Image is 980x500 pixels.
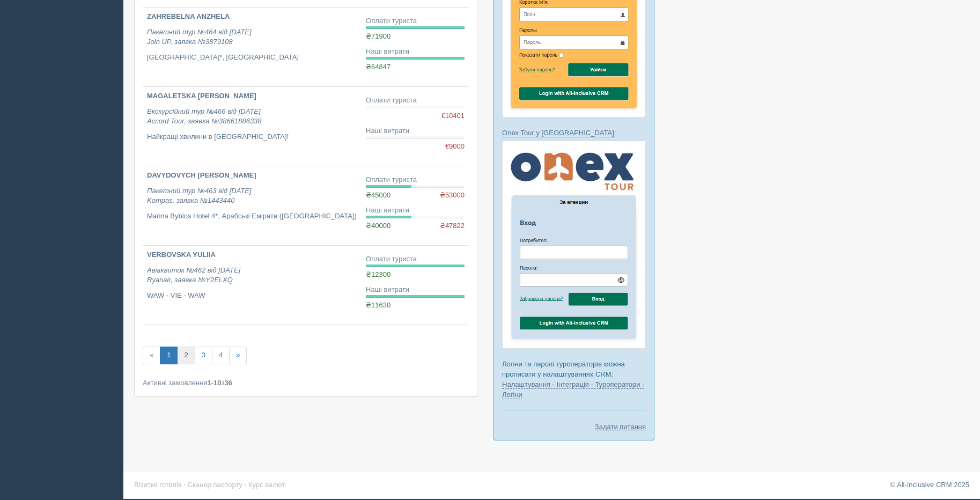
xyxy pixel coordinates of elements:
span: · [183,481,186,489]
div: Оплати туриста [366,175,465,185]
img: onex-tour-%D0%BB%D0%BE%D0%B3%D0%B8%D0%BD-%D1%87%D0%B5%D1%80%D0%B5%D0%B7-%D1%81%D1%80%D0%BC-%D0%B4... [502,141,646,349]
span: ₴53000 [440,190,465,201]
span: ₴40000 [366,222,390,230]
div: Наші витрати [366,285,465,295]
p: : [502,128,646,138]
div: Наші витрати [366,205,465,216]
span: ₴12300 [366,270,390,278]
b: ZAHREBELNA ANZHELA [147,12,230,20]
p: Marina Byblos Hotel 4*, Арабські Емірати ([GEOGRAPHIC_DATA]) [147,211,357,222]
b: 1-10 [208,379,222,387]
a: Задати питання [595,422,646,432]
a: 4 [212,347,230,364]
span: ₴45000 [366,191,390,199]
i: Пакетний тур №463 від [DATE] Kompas, заявка №1443440 [147,187,252,205]
a: Курс валют [248,481,285,489]
a: 2 [177,347,195,364]
div: Наші витрати [366,126,465,136]
div: Оплати туриста [366,254,465,264]
span: €9000 [445,142,465,152]
p: Логіни та паролі туроператорів можна прописати у налаштуваннях CRM: [502,359,646,400]
span: ₴11630 [366,301,390,309]
a: 1 [160,347,178,364]
div: Активні замовлення з [143,378,469,388]
span: ₴47822 [440,221,465,231]
a: 3 [195,347,212,364]
span: ₴64847 [366,63,390,71]
a: Налаштування - Інтеграція - Туроператори - Логіни [502,380,644,399]
a: Onex Tour у [GEOGRAPHIC_DATA] [502,129,614,137]
i: Екскурсійний тур №466 від [DATE] Accord Tour, заявка №38661886338 [147,107,262,126]
a: VERBOVSKA YULIIA Авіаквиток №462 від [DATE]Ryanair, заявка №Y2ELXQ WAW - VIE - WAW [143,246,362,325]
a: Візитки готелів [134,481,182,489]
p: WAW - VIE - WAW [147,291,357,301]
span: ₴71900 [366,32,390,40]
a: ZAHREBELNA ANZHELA Пакетний тур №464 від [DATE]Join UP, заявка №3879108 [GEOGRAPHIC_DATA]*, [GEOG... [143,8,362,86]
a: MAGALETSKA [PERSON_NAME] Екскурсійний тур №466 від [DATE]Accord Tour, заявка №38661886338 Найкращ... [143,87,362,166]
span: « [143,347,160,364]
i: Пакетний тур №464 від [DATE] Join UP, заявка №3879108 [147,28,252,46]
b: VERBOVSKA YULIIA [147,251,216,259]
b: DAVYDOVYCH [PERSON_NAME] [147,171,256,179]
div: Оплати туриста [366,16,465,26]
div: Наші витрати [366,47,465,57]
span: €10401 [441,111,465,121]
p: Найкращі хвилини в [GEOGRAPHIC_DATA]! [147,132,357,142]
i: Авіаквиток №462 від [DATE] Ryanair, заявка №Y2ELXQ [147,266,240,284]
a: DAVYDOVYCH [PERSON_NAME] Пакетний тур №463 від [DATE]Kompas, заявка №1443440 Marina Byblos Hotel ... [143,166,362,245]
b: 36 [225,379,232,387]
b: MAGALETSKA [PERSON_NAME] [147,92,256,100]
a: © All-Inclusive CRM 2025 [890,481,969,489]
div: Оплати туриста [366,95,465,106]
p: [GEOGRAPHIC_DATA]*, [GEOGRAPHIC_DATA] [147,53,357,63]
span: · [245,481,247,489]
a: Сканер паспорту [188,481,242,489]
a: » [229,347,247,364]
